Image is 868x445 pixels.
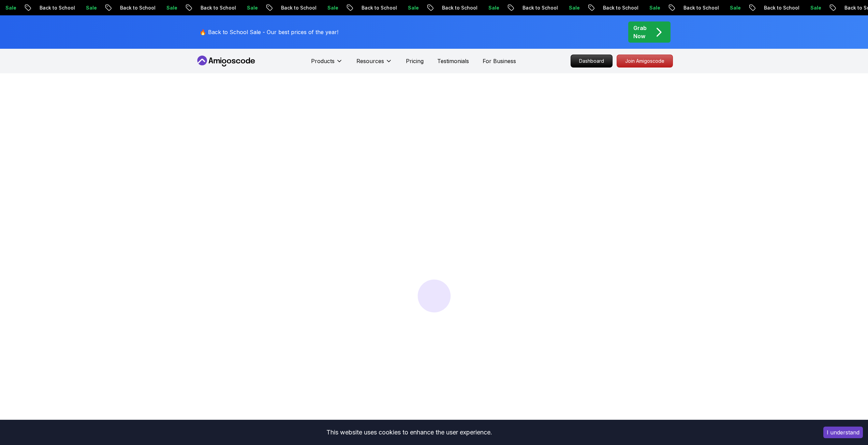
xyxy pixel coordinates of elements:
[15,4,62,11] p: Back to School
[579,4,625,11] p: Back to School
[659,4,706,11] p: Back to School
[483,57,516,65] a: For Business
[706,4,727,11] p: Sale
[356,57,392,71] button: Resources
[498,4,545,11] p: Back to School
[571,55,613,68] a: Dashboard
[823,427,863,438] button: Accept cookies
[545,4,567,11] p: Sale
[200,28,338,36] p: 🔥 Back to School Sale - Our best prices of the year!
[337,4,384,11] p: Back to School
[406,57,424,65] a: Pricing
[356,57,384,65] p: Resources
[176,4,223,11] p: Back to School
[303,4,325,11] p: Sale
[464,4,486,11] p: Sale
[311,57,343,71] button: Products
[96,4,142,11] p: Back to School
[786,4,808,11] p: Sale
[633,24,647,40] p: Grab Now
[257,4,303,11] p: Back to School
[223,4,245,11] p: Sale
[62,4,84,11] p: Sale
[142,4,164,11] p: Sale
[625,4,647,11] p: Sale
[5,425,813,440] div: This website uses cookies to enhance the user experience.
[384,4,406,11] p: Sale
[617,55,673,68] a: Join Amigoscode
[617,55,673,67] p: Join Amigoscode
[418,4,464,11] p: Back to School
[571,55,612,67] p: Dashboard
[820,4,867,11] p: Back to School
[740,4,786,11] p: Back to School
[437,57,469,65] a: Testimonials
[311,57,335,65] p: Products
